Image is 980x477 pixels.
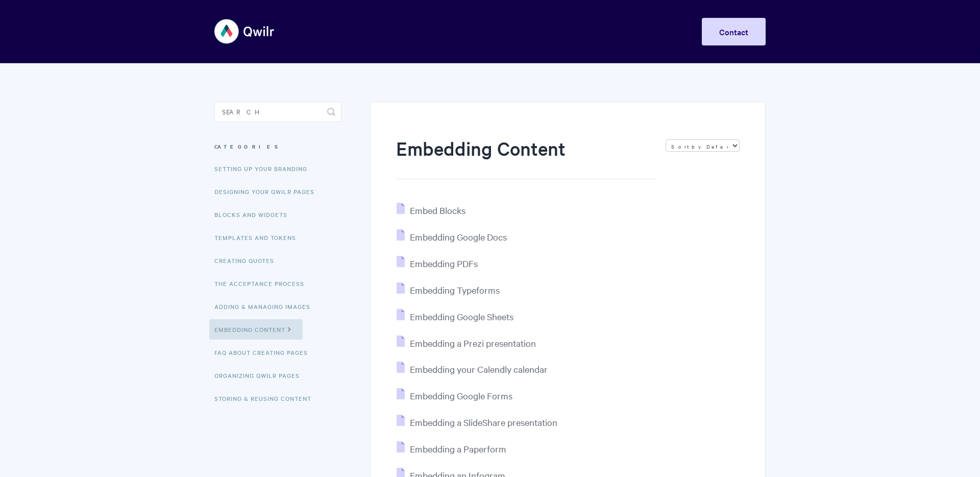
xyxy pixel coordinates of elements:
[214,227,304,248] a: Templates and Tokens
[410,363,548,375] span: Embedding your Calendly calendar
[214,296,318,317] a: Adding & Managing Images
[410,231,507,243] span: Embedding Google Docs
[214,102,341,122] input: Search
[397,204,465,216] a: Embed Blocks
[214,388,319,409] a: Storing & Reusing Content
[209,319,303,340] a: Embedding Content
[397,284,500,296] a: Embedding Typeforms
[214,342,315,363] a: FAQ About Creating Pages
[702,18,766,45] a: Contact
[410,204,465,216] span: Embed Blocks
[410,257,478,269] span: Embedding PDFs
[410,311,513,322] span: Embedding Google Sheets
[397,257,478,269] a: Embedding PDFs
[397,363,548,375] a: Embedding your Calendly calendar
[410,337,536,349] span: Embedding a Prezi presentation
[397,337,536,349] a: Embedding a Prezi presentation
[214,158,315,179] a: Setting up your Branding
[410,284,500,296] span: Embedding Typeforms
[410,390,512,401] span: Embedding Google Forms
[214,181,322,202] a: Designing Your Qwilr Pages
[397,390,512,401] a: Embedding Google Forms
[396,135,655,179] h1: Embedding Content
[410,443,506,455] span: Embedding a Paperform
[410,416,557,428] span: Embedding a SlideShare presentation
[397,443,506,455] a: Embedding a Paperform
[214,204,295,225] a: Blocks and Widgets
[397,231,507,243] a: Embedding Google Docs
[214,12,275,51] img: Qwilr Help Center
[666,139,740,152] select: Page reloads on selection
[397,311,513,322] a: Embedding Google Sheets
[214,250,282,271] a: Creating Quotes
[214,273,312,294] a: The Acceptance Process
[214,137,341,156] h3: Categories
[397,416,557,428] a: Embedding a SlideShare presentation
[214,365,307,386] a: Organizing Qwilr Pages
